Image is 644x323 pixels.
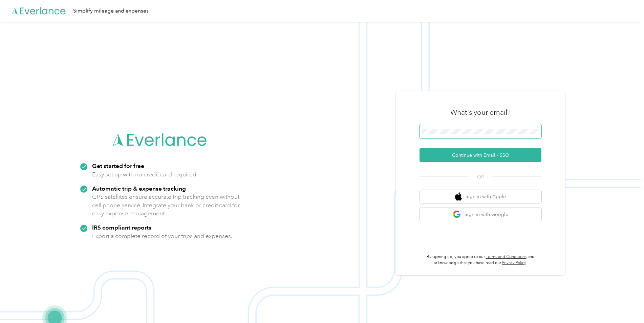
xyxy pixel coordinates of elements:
a: Privacy Policy [502,260,526,265]
strong: Get started for free [92,162,144,169]
h3: What's your email? [450,108,511,117]
strong: IRS compliant reports [92,224,151,231]
a: Terms and Conditions [486,254,527,259]
button: Continue with Email / SSO [420,148,541,162]
button: apple logoSign in with Apple [420,190,541,203]
img: google logo [453,210,461,219]
img: apple logo [455,192,462,201]
strong: Automatic trip & expense tracking [92,185,186,192]
div: Simplify mileage and expenses [73,7,149,15]
p: By signing up, you agree to our and acknowledge that you have read our . [420,254,541,266]
p: Easy set up with no credit card required [92,170,196,179]
p: GPS satellites ensure accurate trip tracking even without cell phone service. Integrate your bank... [92,193,240,218]
span: OR [469,173,492,180]
p: Export a complete record of your trips and expenses. [92,232,232,240]
button: google logoSign in with Google [420,208,541,221]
